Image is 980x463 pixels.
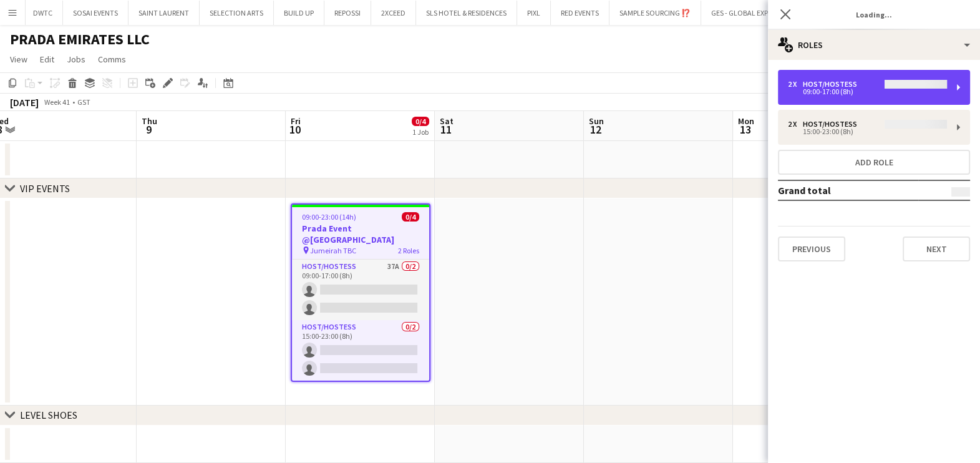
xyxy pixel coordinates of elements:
span: 2 Roles [398,246,419,255]
div: LEVEL SHOES [20,409,77,421]
a: Edit [35,51,59,67]
span: Comms [98,54,126,65]
span: Sat [440,115,454,127]
button: RED EVENTS [551,1,609,25]
span: Edit [40,54,54,65]
app-job-card: 09:00-23:00 (14h)0/4Prada Event @[GEOGRAPHIC_DATA] Jumeirah TBC2 RolesHost/Hostess37A0/209:00-17:... [291,203,430,382]
button: SLS HOTEL & RESIDENCES [416,1,517,25]
button: Add role [778,150,970,175]
div: [DATE] [10,96,39,109]
span: 10 [289,122,301,137]
span: Week 41 [41,97,72,107]
button: REPOSSI [324,1,371,25]
span: Jumeirah TBC [310,246,356,255]
div: GST [77,97,90,107]
a: View [5,51,32,67]
div: Roles [768,30,980,60]
button: DWTC [23,1,63,25]
span: Thu [142,115,157,127]
td: Grand total [778,180,918,200]
h1: PRADA EMIRATES LLC [10,30,150,49]
span: 0/4 [402,212,419,222]
span: View [10,54,27,65]
a: Jobs [62,51,90,67]
a: Comms [93,51,131,67]
span: 9 [140,122,157,137]
button: SAMPLE SOURCING ⁉️ [609,1,701,25]
div: VIP EVENTS [20,182,70,195]
span: Jobs [67,54,85,65]
button: SOSAI EVENTS [63,1,129,25]
button: SAINT LAURENT [129,1,200,25]
h3: Prada Event @[GEOGRAPHIC_DATA] [292,223,429,245]
span: Fri [291,115,301,127]
button: GES - GLOBAL EXPERIENCE SPECIALIST [701,1,842,25]
span: 09:00-23:00 (14h) [302,212,356,222]
h3: Loading... [768,6,980,22]
button: PIXL [517,1,551,25]
button: Next [903,236,970,261]
button: Previous [778,236,845,261]
app-card-role: Host/Hostess0/215:00-23:00 (8h) [292,320,429,381]
button: BUILD UP [274,1,324,25]
span: 0/4 [412,117,429,126]
div: 1 Job [412,127,429,137]
button: SELECTION ARTS [200,1,274,25]
span: Sun [589,115,604,127]
app-card-role: Host/Hostess37A0/209:00-17:00 (8h) [292,260,429,320]
span: 12 [587,122,604,137]
button: 2XCEED [371,1,416,25]
span: 13 [736,122,754,137]
span: Mon [738,115,754,127]
span: 11 [438,122,454,137]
